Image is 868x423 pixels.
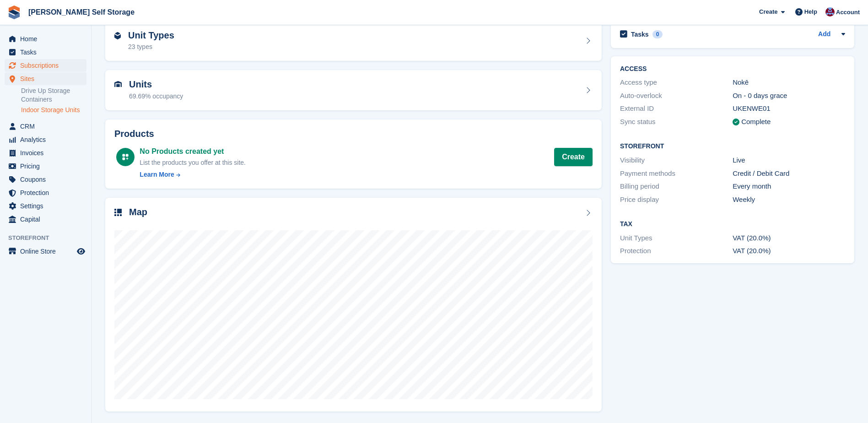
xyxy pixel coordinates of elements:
a: Drive Up Storage Containers [21,87,86,104]
span: Online Store [20,245,75,258]
span: Create [759,7,777,16]
a: Learn More [140,170,246,179]
a: menu [5,133,86,146]
img: unit-icn-7be61d7bf1b0ce9d3e12c5938cc71ed9869f7b940bace4675aadf7bd6d80202e.svg [114,81,122,87]
h2: Tasks [631,30,649,38]
div: On - 0 days grace [733,91,845,101]
img: map-icn-33ee37083ee616e46c38cad1a60f524a97daa1e2b2c8c0bc3eb3415660979fc1.svg [114,209,122,216]
a: menu [5,173,86,186]
img: unit-type-icn-2b2737a686de81e16bb02015468b77c625bbabd49415b5ef34ead5e3b44a266d.svg [114,32,121,39]
span: Sites [20,72,75,85]
span: Protection [20,186,75,199]
a: menu [5,46,86,59]
h2: Unit Types [128,30,174,41]
div: No Products created yet [140,146,246,157]
a: Preview store [75,246,86,257]
span: CRM [20,120,75,133]
div: Sync status [620,117,733,127]
h2: ACCESS [620,65,845,73]
a: menu [5,72,86,85]
a: menu [5,59,86,72]
a: Units 69.69% occupancy [105,70,602,110]
div: UKENWE01 [733,103,845,114]
a: menu [5,245,86,258]
div: Visibility [620,155,733,166]
span: Account [836,8,860,17]
span: Invoices [20,146,75,159]
a: Unit Types 23 types [105,21,602,61]
span: List the products you offer at this site. [140,159,246,166]
div: 0 [652,30,663,38]
div: Nokē [733,77,845,88]
div: Credit / Debit Card [733,168,845,179]
h2: Storefront [620,143,845,150]
img: Tracy Bailey [825,7,835,16]
a: menu [5,146,86,159]
a: menu [5,213,86,226]
span: Capital [20,213,75,226]
div: Billing period [620,181,733,192]
span: Coupons [20,173,75,186]
span: Help [804,7,817,16]
div: External ID [620,103,733,114]
div: Live [733,155,845,166]
h2: Units [129,79,183,90]
a: Map [105,198,602,412]
div: Auto-overlock [620,91,733,101]
a: Add [818,29,830,40]
h2: Map [129,207,147,217]
h2: Tax [620,221,845,228]
img: custom-product-icn-white-7c27a13f52cf5f2f504a55ee73a895a1f82ff5669d69490e13668eaf7ade3bb5.svg [122,153,129,161]
a: Indoor Storage Units [21,106,86,114]
span: Home [20,33,75,45]
div: Payment methods [620,168,733,179]
div: Weekly [733,195,845,205]
div: 69.69% occupancy [129,92,183,101]
div: Protection [620,246,733,256]
span: Pricing [20,160,75,173]
div: VAT (20.0%) [733,246,845,256]
div: Complete [741,117,771,127]
a: menu [5,200,86,212]
div: 23 types [128,42,174,52]
div: Price display [620,195,733,205]
a: menu [5,160,86,173]
span: Analytics [20,133,75,146]
span: Storefront [8,233,91,243]
img: stora-icon-8386f47178a22dfd0bd8f6a31ec36ba5ce8667c1dd55bd0f319d3a0aa187defe.svg [7,5,21,19]
a: menu [5,186,86,199]
div: Access type [620,77,733,88]
span: Settings [20,200,75,212]
a: menu [5,33,86,45]
div: Learn More [140,170,174,179]
div: Unit Types [620,233,733,244]
a: menu [5,120,86,133]
div: Every month [733,181,845,192]
span: Subscriptions [20,59,75,72]
span: Tasks [20,46,75,59]
h2: Products [114,129,593,139]
div: VAT (20.0%) [733,233,845,244]
a: [PERSON_NAME] Self Storage [25,5,138,20]
a: Create [554,148,593,166]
